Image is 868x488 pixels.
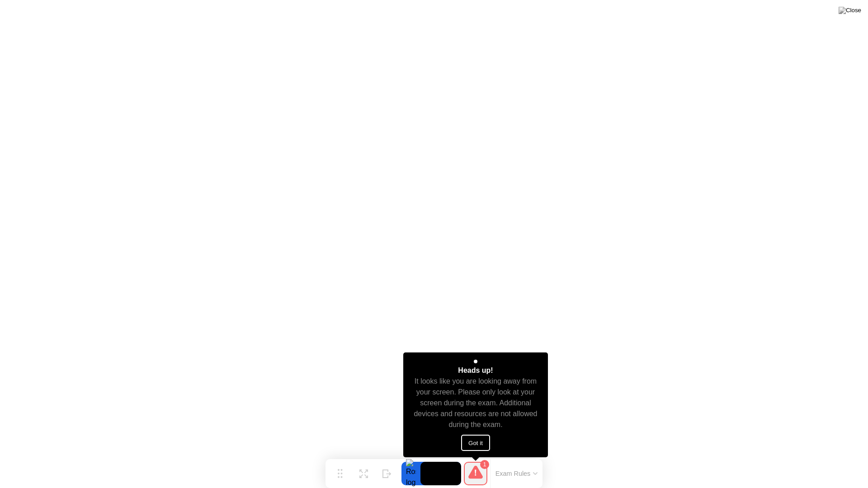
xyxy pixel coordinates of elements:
[411,376,540,430] div: It looks like you are looking away from your screen. Please only look at your screen during the e...
[493,469,541,478] button: Exam Rules
[458,365,493,376] div: Heads up!
[480,460,489,469] div: 1
[839,7,861,14] img: Close
[461,435,490,451] button: Got it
